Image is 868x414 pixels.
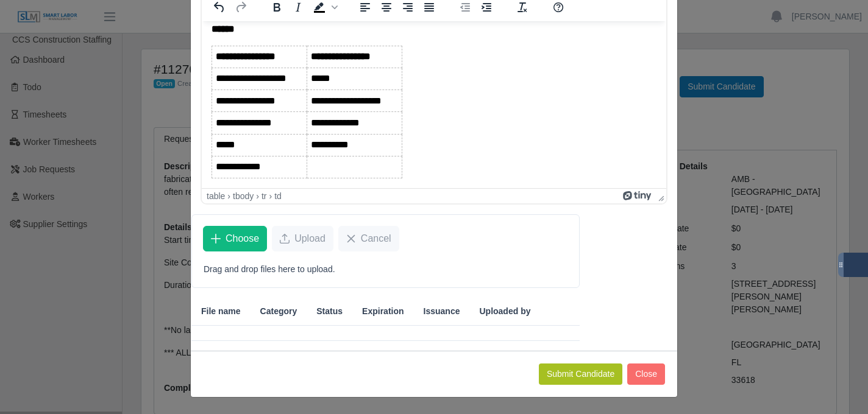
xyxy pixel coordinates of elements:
div: › [269,191,272,201]
a: Powered by Tiny [623,191,653,201]
button: Choose [203,226,267,251]
iframe: Rich Text Area [202,21,666,188]
div: table [207,191,225,201]
p: Drag and drop files here to upload. [204,263,567,276]
button: Upload [272,226,333,251]
button: Cancel [338,226,399,251]
span: Cancel [361,231,391,246]
span: Uploaded by [479,305,530,318]
span: Status [316,305,343,318]
span: Issuance [424,305,460,318]
div: tbody [233,191,254,201]
span: Upload [294,231,325,246]
button: Close [627,363,665,385]
div: Press the Up and Down arrow keys to resize the editor. [653,189,666,203]
div: td [274,191,282,201]
div: › [227,191,230,201]
button: Submit Candidate [539,363,622,385]
span: File name [201,305,241,318]
div: › [256,191,259,201]
span: Expiration [362,305,404,318]
span: Category [260,305,297,318]
div: tr [261,191,267,201]
span: Choose [226,231,259,246]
